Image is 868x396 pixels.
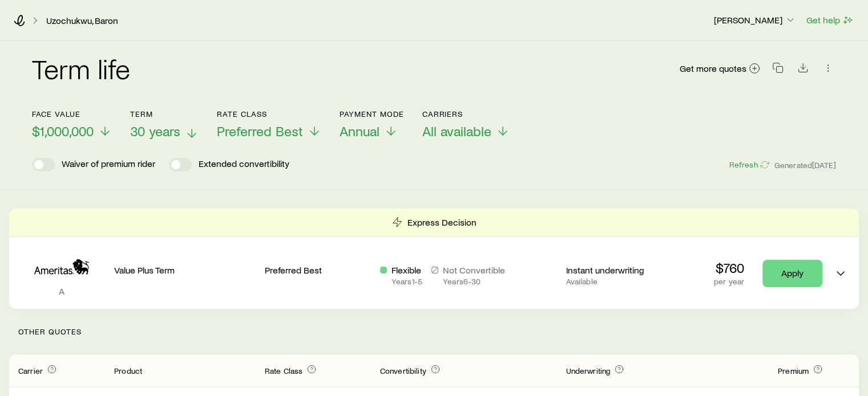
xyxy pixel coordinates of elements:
span: Underwriting [566,366,610,375]
button: Term30 years [130,109,199,140]
span: Premium [778,366,809,375]
p: A [18,285,105,297]
button: [PERSON_NAME] [713,14,797,27]
p: Other Quotes [9,309,859,354]
p: Value Plus Term [114,264,256,276]
span: Convertibility [380,366,426,375]
p: Extended convertibility [199,158,289,172]
button: Face value$1,000,000 [32,109,112,140]
div: Term quotes [9,209,859,309]
p: Payment Mode [340,109,404,119]
p: Flexible [391,264,422,276]
p: Instant underwriting [566,264,672,276]
a: Get more quotes [679,62,761,75]
p: Years 1 - 5 [391,277,422,286]
p: per year [714,277,744,286]
span: Annual [340,123,380,139]
p: Term [130,109,199,119]
button: Payment ModeAnnual [340,109,404,140]
p: Not Convertible [443,264,505,276]
p: [PERSON_NAME] [714,14,796,26]
p: Rate Class [217,109,321,119]
a: Apply [762,260,822,287]
p: Carriers [422,109,510,119]
a: Uzochukwu, Baron [46,15,119,26]
p: Preferred Best [265,264,371,276]
p: Waiver of premium rider [62,158,155,172]
p: Face value [32,109,112,119]
h2: Term life [32,55,130,82]
span: Preferred Best [217,123,303,139]
p: $760 [714,260,744,276]
a: Download CSV [795,64,811,75]
span: All available [422,123,491,139]
button: Refresh [728,160,769,170]
p: Available [566,277,672,286]
span: [DATE] [812,160,836,170]
p: Express Decision [407,217,477,228]
span: $1,000,000 [32,123,94,139]
p: Years 6 - 30 [443,277,505,286]
span: Rate Class [265,366,303,375]
span: Generated [774,160,836,170]
button: Rate ClassPreferred Best [217,109,321,140]
span: Product [114,366,142,375]
button: CarriersAll available [422,109,510,140]
span: Get more quotes [680,64,746,73]
span: Carrier [18,366,43,375]
button: Get help [806,14,854,27]
span: 30 years [130,123,180,139]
